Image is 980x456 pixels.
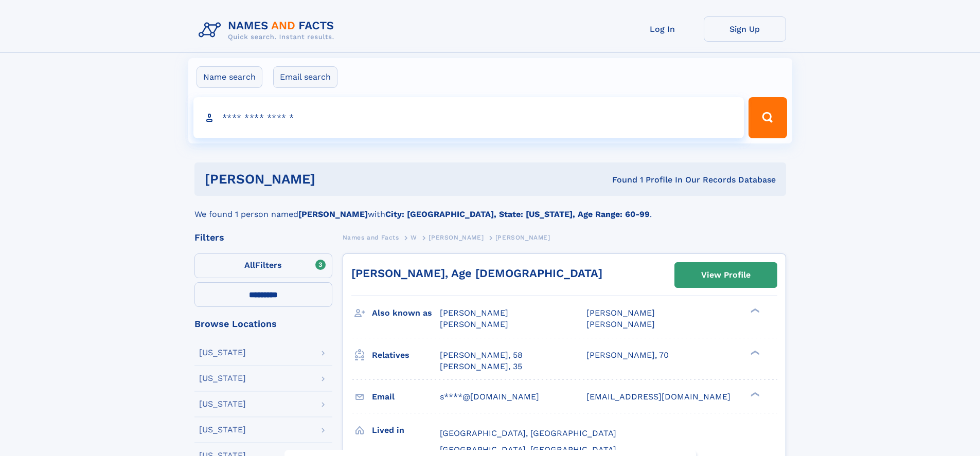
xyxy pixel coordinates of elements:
[429,234,484,241] span: [PERSON_NAME]
[440,445,616,454] span: [GEOGRAPHIC_DATA], [GEOGRAPHIC_DATA]
[586,392,730,402] span: [EMAIL_ADDRESS][DOMAIN_NAME]
[748,307,760,314] div: ❯
[440,350,523,361] a: [PERSON_NAME], 58
[194,319,332,329] div: Browse Locations
[440,308,508,318] span: [PERSON_NAME]
[586,319,655,329] span: [PERSON_NAME]
[749,97,787,138] button: Search Button
[440,319,508,329] span: [PERSON_NAME]
[343,231,399,244] a: Names and Facts
[351,267,602,280] a: [PERSON_NAME], Age [DEMOGRAPHIC_DATA]
[621,16,704,42] a: Log In
[411,234,417,241] span: W
[586,350,669,361] a: [PERSON_NAME], 70
[205,173,464,186] h1: [PERSON_NAME]
[411,231,417,244] a: W
[372,304,440,322] h3: Also known as
[440,361,522,372] a: [PERSON_NAME], 35
[199,374,246,382] div: [US_STATE]
[372,388,440,406] h3: Email
[586,308,655,318] span: [PERSON_NAME]
[675,263,777,287] a: View Profile
[429,231,484,244] a: [PERSON_NAME]
[199,349,246,357] div: [US_STATE]
[385,209,650,219] b: City: [GEOGRAPHIC_DATA], State: [US_STATE], Age Range: 60-99
[194,253,332,278] label: Filters
[194,196,786,221] div: We found 1 person named with .
[748,391,760,397] div: ❯
[193,97,744,138] input: search input
[704,16,786,42] a: Sign Up
[372,422,440,439] h3: Lived in
[495,234,550,241] span: [PERSON_NAME]
[194,233,332,242] div: Filters
[372,346,440,364] h3: Relatives
[440,428,616,438] span: [GEOGRAPHIC_DATA], [GEOGRAPHIC_DATA]
[748,349,760,356] div: ❯
[199,426,246,434] div: [US_STATE]
[273,66,337,88] label: Email search
[298,209,368,219] b: [PERSON_NAME]
[244,260,255,270] span: All
[199,400,246,408] div: [US_STATE]
[197,66,262,88] label: Name search
[194,16,343,44] img: Logo Names and Facts
[464,174,776,186] div: Found 1 Profile In Our Records Database
[701,263,751,287] div: View Profile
